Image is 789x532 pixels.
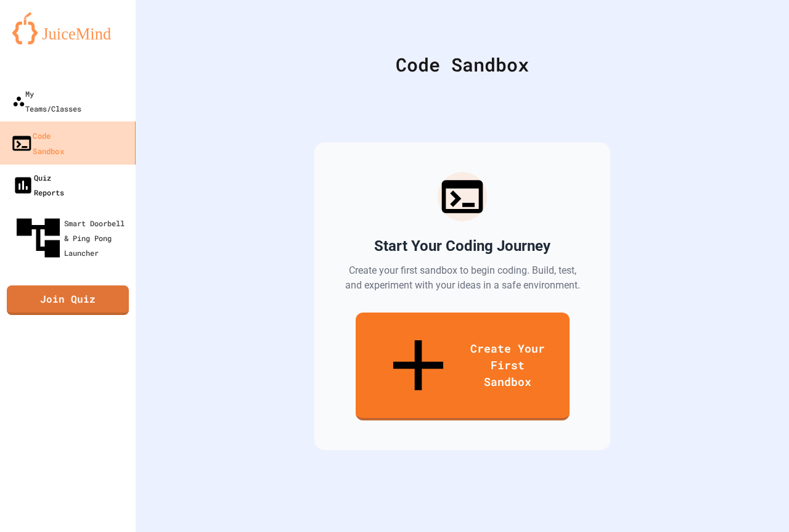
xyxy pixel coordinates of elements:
div: My Teams/Classes [12,86,81,116]
div: Code Sandbox [166,51,758,78]
a: Create Your First Sandbox [356,313,570,420]
h2: Start Your Coding Journey [374,236,550,256]
a: Join Quiz [7,285,129,315]
div: Smart Doorbell & Ping Pong Launcher [12,212,131,264]
p: Create your first sandbox to begin coding. Build, test, and experiment with your ideas in a safe ... [344,263,581,293]
div: Code Sandbox [10,128,64,158]
div: Quiz Reports [12,170,64,200]
img: logo-orange.svg [12,12,123,44]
